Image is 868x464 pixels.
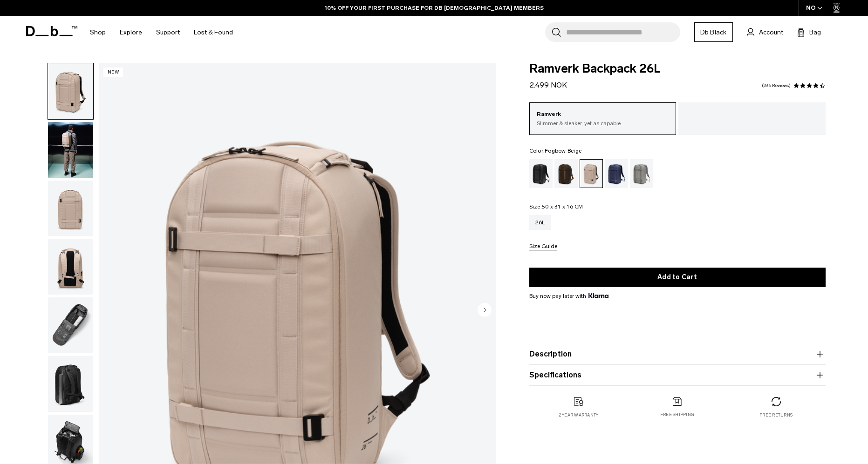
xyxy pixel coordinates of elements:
[48,121,94,178] button: Ramverk Backpack 26L Fogbow Beige
[605,159,628,188] a: Blue Hour
[529,349,826,360] button: Description
[759,412,793,418] p: Free returns
[48,238,94,295] button: Ramverk Backpack 26L Fogbow Beige
[103,67,123,77] p: New
[694,22,733,42] a: Db Black
[588,293,608,298] img: {"height" => 20, "alt" => "Klarna"}
[529,63,826,75] span: Ramverk Backpack 26L
[529,243,557,250] button: Size Guide
[559,412,599,418] p: 2 year warranty
[529,159,553,188] a: Black Out
[48,63,93,119] img: Ramverk Backpack 26L Fogbow Beige
[325,4,544,12] a: 10% OFF YOUR FIRST PURCHASE FOR DB [DEMOGRAPHIC_DATA] MEMBERS
[48,63,94,120] button: Ramverk Backpack 26L Fogbow Beige
[48,122,93,178] img: Ramverk Backpack 26L Fogbow Beige
[762,83,791,88] a: 235 reviews
[747,27,783,38] a: Account
[83,16,240,49] nav: Main Navigation
[529,370,826,381] button: Specifications
[120,16,142,49] a: Explore
[156,16,180,49] a: Support
[529,268,826,287] button: Add to Cart
[630,159,653,188] a: Sand Grey
[542,203,583,210] span: 50 x 31 x 16 CM
[48,356,94,412] button: Ramverk Backpack 26L Fogbow Beige
[48,180,94,237] button: Ramverk Backpack 26L Fogbow Beige
[809,27,821,37] span: Bag
[48,297,94,354] button: Ramverk Backpack 26L Fogbow Beige
[529,204,583,209] legend: Size:
[537,110,669,119] p: Ramverk
[529,215,551,230] a: 26L
[48,181,93,236] img: Ramverk Backpack 26L Fogbow Beige
[529,81,567,89] span: 2.499 NOK
[478,303,492,318] button: Next slide
[90,16,106,49] a: Shop
[545,148,581,154] span: Fogbow Beige
[759,27,783,37] span: Account
[529,292,608,300] span: Buy now pay later with
[554,159,578,188] a: Espresso
[580,159,603,188] a: Fogbow Beige
[48,239,93,295] img: Ramverk Backpack 26L Fogbow Beige
[48,356,93,412] img: Ramverk Backpack 26L Fogbow Beige
[660,411,694,418] p: Free shipping
[797,27,821,38] button: Bag
[48,297,93,353] img: Ramverk Backpack 26L Fogbow Beige
[194,16,233,49] a: Lost & Found
[529,148,582,154] legend: Color:
[537,119,669,128] p: Slimmer & sleaker, yet as capable.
